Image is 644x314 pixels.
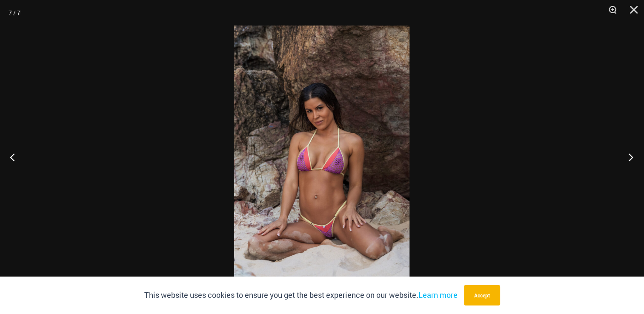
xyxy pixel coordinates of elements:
div: 7 / 7 [9,6,20,19]
button: Next [612,136,644,178]
p: This website uses cookies to ensure you get the best experience on our website. [144,289,458,302]
a: Learn more [418,290,458,300]
img: That Summer Heat Wave 3063 Tri Top 4303 Micro Bottom 06 [234,26,409,288]
button: Accept [464,285,500,305]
